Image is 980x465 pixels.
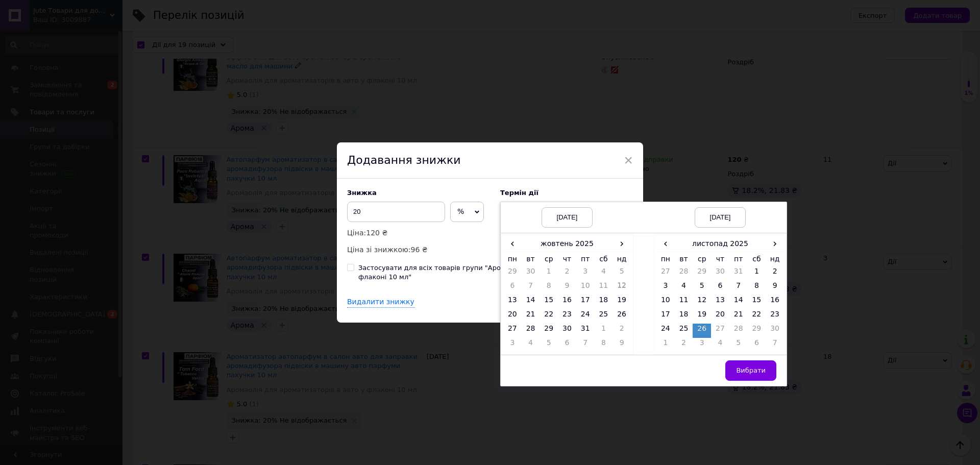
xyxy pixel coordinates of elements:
[693,281,711,295] td: 5
[503,252,522,266] th: пн
[766,281,784,295] td: 9
[748,338,766,352] td: 6
[711,252,729,266] th: чт
[729,338,748,352] td: 5
[576,266,595,281] td: 3
[522,252,540,266] th: вт
[542,207,593,228] div: [DATE]
[522,309,540,324] td: 21
[766,338,784,352] td: 7
[503,266,522,281] td: 29
[612,295,631,309] td: 19
[748,266,766,281] td: 1
[347,154,461,166] span: Додавання знижки
[347,202,445,222] input: 0
[693,324,711,338] td: 26
[748,281,766,295] td: 8
[503,281,522,295] td: 6
[558,324,576,338] td: 30
[558,281,576,295] td: 9
[675,266,693,281] td: 28
[748,295,766,309] td: 15
[656,295,675,309] td: 10
[558,266,576,281] td: 2
[693,252,711,266] th: ср
[693,309,711,324] td: 19
[729,309,748,324] td: 21
[656,252,675,266] th: пн
[540,281,558,295] td: 8
[522,281,540,295] td: 7
[656,338,675,352] td: 1
[576,252,595,266] th: пт
[595,309,613,324] td: 25
[540,252,558,266] th: ср
[503,309,522,324] td: 20
[656,309,675,324] td: 17
[729,266,748,281] td: 31
[347,244,490,255] p: Ціна зі знижкою:
[729,324,748,338] td: 28
[576,309,595,324] td: 24
[522,236,613,252] th: жовтень 2025
[675,295,693,309] td: 11
[695,207,746,228] div: [DATE]
[766,266,784,281] td: 2
[558,295,576,309] td: 16
[503,338,522,352] td: 3
[503,236,522,251] span: ‹
[503,295,522,309] td: 13
[656,281,675,295] td: 3
[693,338,711,352] td: 3
[675,309,693,324] td: 18
[656,324,675,338] td: 24
[595,281,613,295] td: 11
[675,236,766,252] th: листопад 2025
[711,266,729,281] td: 30
[656,266,675,281] td: 27
[612,252,631,266] th: нд
[612,338,631,352] td: 9
[675,324,693,338] td: 25
[711,309,729,324] td: 20
[675,252,693,266] th: вт
[522,295,540,309] td: 14
[595,295,613,309] td: 18
[576,338,595,352] td: 7
[748,324,766,338] td: 29
[711,338,729,352] td: 4
[411,246,428,254] span: 96 ₴
[558,252,576,266] th: чт
[766,295,784,309] td: 16
[729,295,748,309] td: 14
[347,227,490,238] p: Ціна:
[766,309,784,324] td: 23
[522,266,540,281] td: 30
[748,309,766,324] td: 22
[729,252,748,266] th: пт
[558,338,576,352] td: 6
[576,324,595,338] td: 31
[711,324,729,338] td: 27
[540,309,558,324] td: 22
[576,295,595,309] td: 17
[347,297,414,308] div: Видалити знижку
[522,324,540,338] td: 28
[675,338,693,352] td: 2
[748,252,766,266] th: сб
[693,266,711,281] td: 29
[457,207,464,215] span: %
[595,266,613,281] td: 4
[736,366,766,374] span: Вибрати
[540,324,558,338] td: 29
[595,324,613,338] td: 1
[693,295,711,309] td: 12
[366,229,387,237] span: 120 ₴
[766,324,784,338] td: 30
[612,266,631,281] td: 5
[595,338,613,352] td: 8
[612,309,631,324] td: 26
[612,236,631,251] span: ›
[612,281,631,295] td: 12
[522,338,540,352] td: 4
